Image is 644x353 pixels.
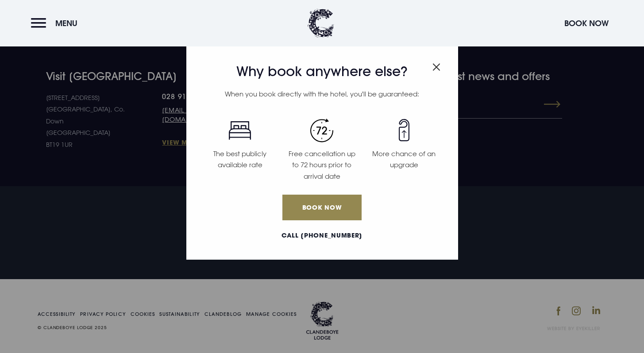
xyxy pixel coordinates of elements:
img: Clandeboye Lodge [308,9,334,38]
span: Menu [55,18,77,28]
a: Call [PHONE_NUMBER] [199,231,445,240]
button: Close modal [432,58,440,73]
p: Free cancellation up to 72 hours prior to arrival date [286,148,358,182]
p: More chance of an upgrade [368,148,440,171]
h3: Why book anywhere else? [199,64,445,80]
p: The best publicly available rate [204,148,276,171]
button: Menu [31,14,82,33]
a: Book Now [282,195,361,220]
p: When you book directly with the hotel, you'll be guaranteed: [199,88,445,100]
button: Book Now [560,14,613,33]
